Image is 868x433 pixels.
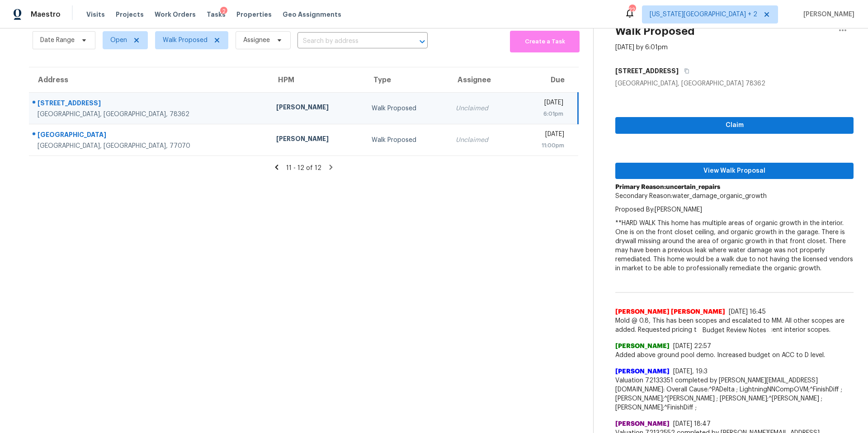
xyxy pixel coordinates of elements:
[514,37,575,47] span: Create a Task
[220,7,227,16] div: 2
[86,10,105,19] span: Visits
[38,141,262,151] div: [GEOGRAPHIC_DATA], [GEOGRAPHIC_DATA], 77070
[523,141,564,150] div: 11:00pm
[276,103,357,114] div: [PERSON_NAME]
[673,421,711,427] span: [DATE] 18:47
[364,67,449,93] th: Type
[523,130,564,141] div: [DATE]
[40,36,75,45] span: Date Range
[673,368,708,375] span: [DATE], 19:3
[615,316,854,334] span: Mold @ 0.8, This has been scopes and escalated to MM. All other scopes are added. Requested prici...
[523,98,563,109] div: [DATE]
[207,11,226,18] span: Tasks
[31,10,61,19] span: Maestro
[697,326,772,335] span: Budget Review Notes
[448,67,515,93] th: Assignee
[615,219,854,273] p: **HARD WALK This home has multiple areas of organic growth in the interior. One is on the front c...
[243,36,270,45] span: Assignee
[615,184,720,190] b: Primary Reason: uncertain_repairs
[372,136,442,145] div: Walk Proposed
[615,419,670,428] span: [PERSON_NAME]
[286,165,321,171] span: 11 - 12 of 12
[650,10,757,19] span: [US_STATE][GEOGRAPHIC_DATA] + 2
[615,376,854,412] span: Valuation 72133351 completed by [PERSON_NAME][EMAIL_ADDRESS][DOMAIN_NAME]: Overall Cause:^PADelta...
[615,43,668,52] div: [DATE] by 6:01pm
[615,193,767,199] span: Secondary Reason: water_damage_organic_growth
[510,31,580,52] button: Create a Task
[416,35,429,48] button: Open
[615,163,854,179] button: View Walk Proposal
[155,10,196,19] span: Work Orders
[116,10,144,19] span: Projects
[623,165,846,177] span: View Walk Proposal
[615,205,854,214] p: Proposed By: [PERSON_NAME]
[515,67,578,93] th: Due
[456,104,508,113] div: Unclaimed
[297,34,402,48] input: Search by address
[615,66,679,75] h5: [STREET_ADDRESS]
[679,63,691,79] button: Copy Address
[615,79,854,88] div: [GEOGRAPHIC_DATA], [GEOGRAPHIC_DATA] 78362
[38,130,262,141] div: [GEOGRAPHIC_DATA]
[163,36,208,45] span: Walk Proposed
[236,10,272,19] span: Properties
[615,27,695,36] h2: Walk Proposed
[623,120,846,131] span: Claim
[456,136,508,145] div: Unclaimed
[615,117,854,134] button: Claim
[29,67,269,93] th: Address
[38,99,262,110] div: [STREET_ADDRESS]
[673,343,711,349] span: [DATE] 22:57
[283,10,341,19] span: Geo Assignments
[615,342,670,351] span: [PERSON_NAME]
[800,10,854,19] span: [PERSON_NAME]
[615,351,854,360] span: Added above ground pool demo. Increased budget on ACC to D level.
[729,309,766,315] span: [DATE] 16:45
[38,110,262,119] div: [GEOGRAPHIC_DATA], [GEOGRAPHIC_DATA], 78362
[372,104,442,113] div: Walk Proposed
[110,36,127,45] span: Open
[615,367,670,376] span: [PERSON_NAME]
[523,109,563,118] div: 6:01pm
[269,67,364,93] th: HPM
[629,5,635,14] div: 22
[615,307,725,316] span: [PERSON_NAME] [PERSON_NAME]
[276,134,357,146] div: [PERSON_NAME]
